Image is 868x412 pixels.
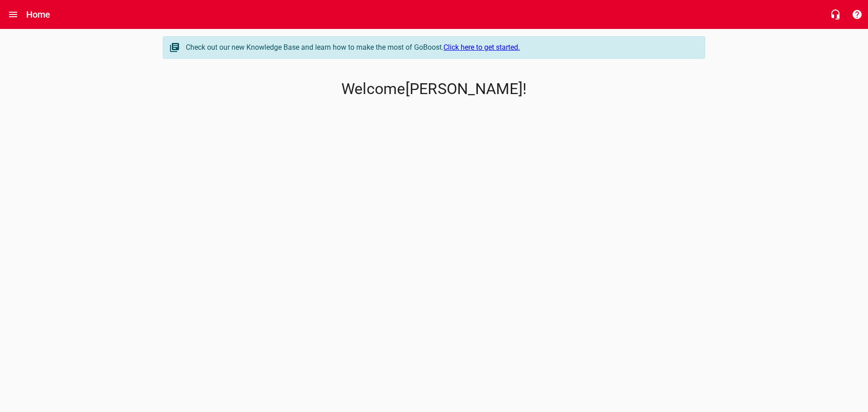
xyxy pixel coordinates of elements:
a: Click here to get started. [443,43,520,52]
button: Open drawer [2,4,24,25]
button: Support Portal [846,4,868,25]
button: Live Chat [825,4,846,25]
h6: Home [26,7,51,22]
p: Welcome [PERSON_NAME] ! [163,80,705,98]
div: Check out our new Knowledge Base and learn how to make the most of GoBoost. [186,42,696,53]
